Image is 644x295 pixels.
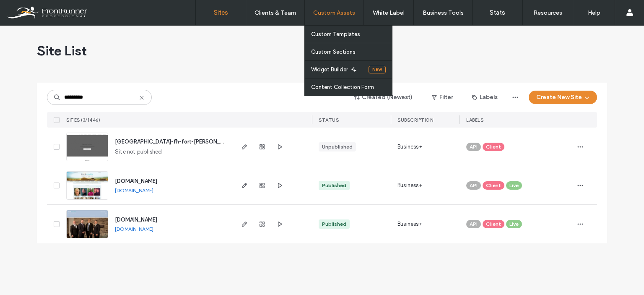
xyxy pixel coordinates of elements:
[509,182,519,189] span: Live
[313,9,355,16] label: Custom Assets
[311,78,392,96] a: Content Collection Form
[115,178,157,184] a: [DOMAIN_NAME]
[347,91,420,104] button: Created (Newest)
[319,117,339,123] span: STATUS
[19,6,36,13] span: Help
[509,220,519,228] span: Live
[369,66,386,73] div: New
[486,143,501,151] span: Client
[529,91,597,104] button: Create New Site
[322,182,346,189] div: Published
[533,9,562,16] label: Resources
[397,143,422,151] span: Business+
[470,182,478,189] span: API
[115,217,157,223] a: [DOMAIN_NAME]
[588,9,600,16] label: Help
[466,117,483,123] span: LABELS
[486,182,501,189] span: Client
[470,220,478,228] span: API
[397,220,422,228] span: Business+
[311,84,374,90] label: Content Collection Form
[311,43,392,60] a: Custom Sections
[465,91,505,104] button: Labels
[322,143,353,151] div: Unpublished
[322,220,346,228] div: Published
[470,143,478,151] span: API
[311,66,348,73] label: Widget Builder
[37,42,87,59] span: Site List
[115,138,257,145] a: [GEOGRAPHIC_DATA]-fh-fort-[PERSON_NAME]-288127
[66,117,100,123] span: SITES (3/1446)
[373,9,405,16] label: White Label
[397,117,433,123] span: SUBSCRIPTION
[311,31,360,37] label: Custom Templates
[115,226,153,232] a: [DOMAIN_NAME]
[311,61,369,78] a: Widget Builder
[490,9,505,16] label: Stats
[115,187,153,193] a: [DOMAIN_NAME]
[254,9,296,16] label: Clients & Team
[423,9,464,16] label: Business Tools
[214,9,228,16] label: Sites
[397,181,422,190] span: Business+
[486,220,501,228] span: Client
[311,49,356,55] label: Custom Sections
[115,148,162,156] span: Site not published
[311,26,392,43] a: Custom Templates
[423,91,461,104] button: Filter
